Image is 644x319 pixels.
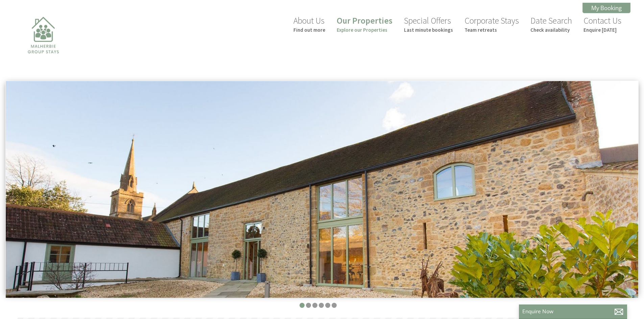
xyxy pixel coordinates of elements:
small: Explore our Properties [337,27,392,33]
a: About UsFind out more [293,15,325,33]
small: Enquire [DATE] [583,27,621,33]
a: My Booking [582,3,630,13]
small: Check availability [530,27,572,33]
small: Last minute bookings [404,27,453,33]
img: Malherbie Group Stays [9,12,77,80]
p: Enquire Now [522,308,624,315]
a: Corporate StaysTeam retreats [464,15,519,33]
small: Find out more [293,27,325,33]
small: Team retreats [464,27,519,33]
a: Date SearchCheck availability [530,15,572,33]
a: Our PropertiesExplore our Properties [337,15,392,33]
a: Contact UsEnquire [DATE] [583,15,621,33]
a: Special OffersLast minute bookings [404,15,453,33]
